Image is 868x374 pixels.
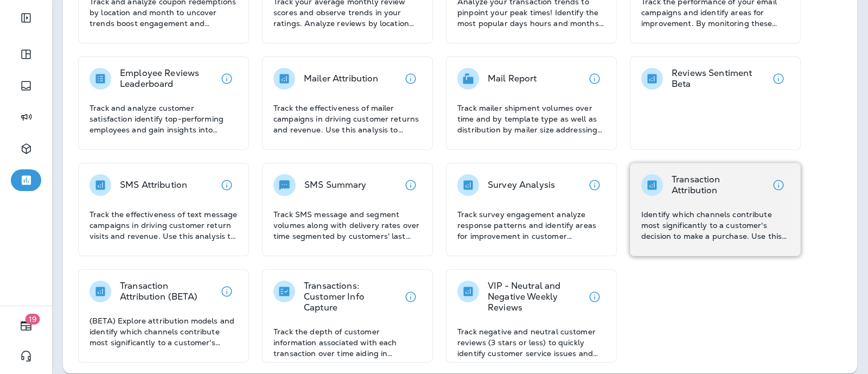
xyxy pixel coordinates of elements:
[400,68,422,90] button: View details
[457,209,605,242] p: Track survey engagement analyze response patterns and identify areas for improvement in customer ...
[768,174,789,196] button: View details
[120,281,216,302] p: Transaction Attribution (BETA)
[672,174,768,196] p: Transaction Attribution
[216,281,238,302] button: View details
[120,180,187,191] p: SMS Attribution
[768,68,789,90] button: View details
[584,286,605,308] button: View details
[304,73,379,84] p: Mailer Attribution
[400,174,422,196] button: View details
[11,7,41,29] button: Expand Sidebar
[641,209,789,242] p: Identify which channels contribute most significantly to a customer's decision to make a purchase...
[11,315,41,337] button: 19
[120,68,216,90] p: Employee Reviews Leaderboard
[400,286,422,308] button: View details
[273,103,422,135] p: Track the effectiveness of mailer campaigns in driving customer returns and revenue. Use this ana...
[672,68,768,90] p: Reviews Sentiment Beta
[216,174,238,196] button: View details
[90,103,238,135] p: Track and analyze customer satisfaction identify top-performing employees and gain insights into ...
[216,68,238,90] button: View details
[584,174,605,196] button: View details
[457,326,605,359] p: Track negative and neutral customer reviews (3 stars or less) to quickly identify customer servic...
[488,281,584,313] p: VIP - Neutral and Negative Weekly Reviews
[273,326,422,359] p: Track the depth of customer information associated with each transaction over time aiding in asse...
[304,180,367,191] p: SMS Summary
[457,103,605,135] p: Track mailer shipment volumes over time and by template type as well as distribution by mailer si...
[488,180,555,191] p: Survey Analysis
[304,281,400,313] p: Transactions: Customer Info Capture
[90,209,238,242] p: Track the effectiveness of text message campaigns in driving customer return visits and revenue. ...
[273,209,422,242] p: Track SMS message and segment volumes along with delivery rates over time segmented by customers'...
[90,315,238,348] p: (BETA) Explore attribution models and identify which channels contribute most significantly to a ...
[488,73,537,84] p: Mail Report
[25,314,40,325] span: 19
[584,68,605,90] button: View details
